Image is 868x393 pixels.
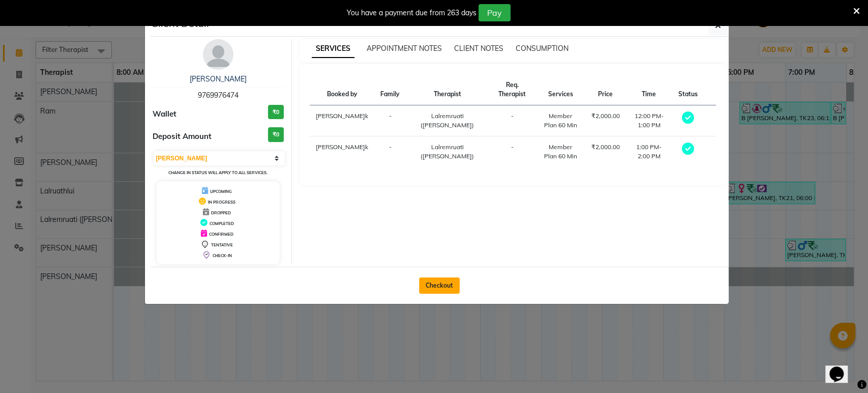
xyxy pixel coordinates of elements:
[168,170,267,175] small: Change in status will apply to all services.
[489,105,535,136] td: -
[208,200,235,205] span: IN PROGRESS
[825,352,858,383] iframe: chat widget
[489,74,535,105] th: Req. Therapist
[312,40,354,58] span: SERVICES
[406,74,489,105] th: Therapist
[591,111,619,121] div: ₹2,000.00
[625,136,672,167] td: 1:00 PM-2:00 PM
[374,74,406,105] th: Family
[268,105,284,120] h3: ₹0
[625,105,672,136] td: 12:00 PM-1:00 PM
[419,277,460,294] button: Checkout
[310,74,374,105] th: Booked by
[367,44,442,53] span: APPOINTMENT NOTES
[190,74,247,83] a: [PERSON_NAME]
[625,74,672,105] th: Time
[209,221,234,226] span: COMPLETED
[153,108,176,120] span: Wallet
[585,74,625,105] th: Price
[542,143,579,161] div: Member Plan 60 Min
[268,127,284,142] h3: ₹0
[209,232,233,237] span: CONFIRMED
[542,111,579,130] div: Member Plan 60 Min
[203,39,233,70] img: avatar
[672,74,703,105] th: Status
[153,131,212,143] span: Deposit Amount
[211,242,233,247] span: TENTATIVE
[489,136,535,167] td: -
[210,189,232,194] span: UPCOMING
[211,210,231,215] span: DROPPED
[374,136,406,167] td: -
[347,8,476,18] div: You have a payment due from 263 days
[591,143,619,152] div: ₹2,000.00
[421,143,474,160] span: Lalremruati ([PERSON_NAME])
[516,44,568,53] span: CONSUMPTION
[310,105,374,136] td: [PERSON_NAME]k
[374,105,406,136] td: -
[310,136,374,167] td: [PERSON_NAME]k
[198,91,238,100] span: 9769976474
[213,253,232,258] span: CHECK-IN
[454,44,503,53] span: CLIENT NOTES
[478,4,511,21] button: Pay
[535,74,585,105] th: Services
[421,112,474,129] span: Lalremruati ([PERSON_NAME])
